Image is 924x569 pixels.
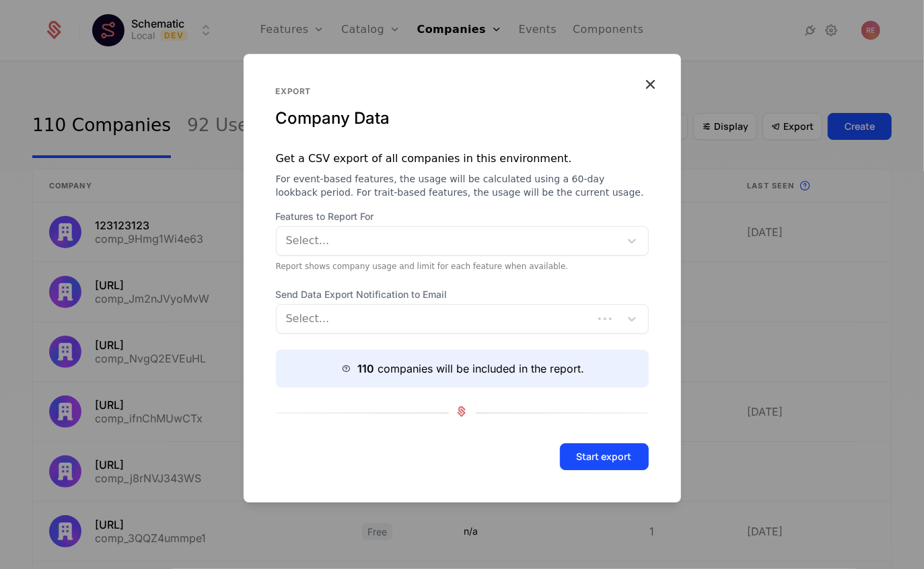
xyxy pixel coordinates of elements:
div: Company Data [276,108,649,129]
button: Start export [560,443,649,470]
span: Send Data Export Notification to Email [276,288,649,301]
span: For event-based features, the usage will be calculated using a 60-day lookback period. For trait-... [276,172,649,199]
span: Features to Report For [276,210,649,223]
div: Export [276,86,649,97]
span: 110 [357,362,374,375]
div: Report shows company usage and limit for each feature when available. [276,261,649,272]
span: Get a CSV export of all companies in this environment. [276,152,649,199]
div: companies will be included in the report. [357,361,584,377]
